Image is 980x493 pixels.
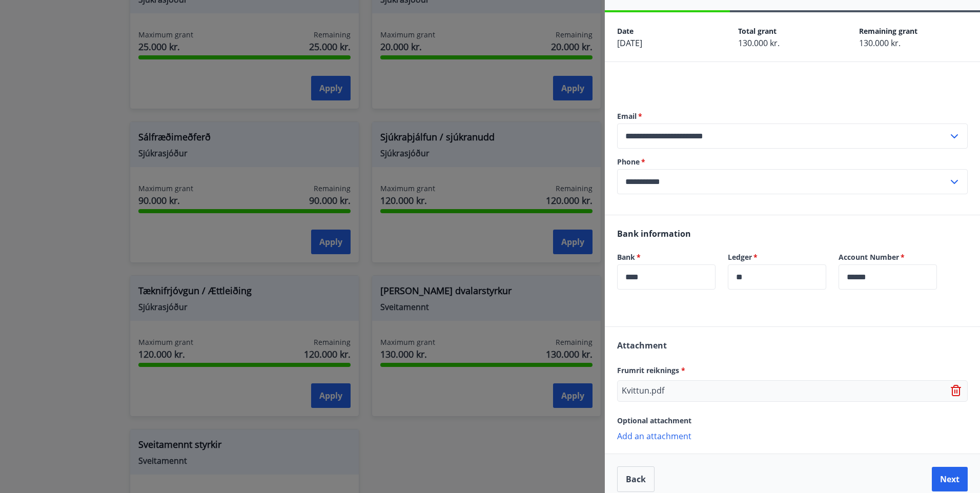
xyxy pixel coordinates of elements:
[622,385,664,397] p: Kvittun.pdf
[617,430,968,441] p: Add an attachment
[617,111,968,121] label: Email
[839,252,937,262] label: Account Number
[617,228,691,239] span: Bank information
[617,365,685,375] span: Frumrit reiknings
[617,252,716,262] label: Bank
[859,26,917,36] span: Remaining grant
[617,340,667,351] span: Attachment
[617,466,655,492] button: Back
[859,37,901,49] span: 130.000 kr.
[738,26,777,36] span: Total grant
[617,157,968,167] label: Phone
[617,26,634,36] span: Date
[617,37,642,49] span: [DATE]
[617,416,691,425] span: Optional attachment
[738,37,780,49] span: 130.000 kr.
[932,467,968,491] button: Next
[728,252,826,262] label: Ledger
